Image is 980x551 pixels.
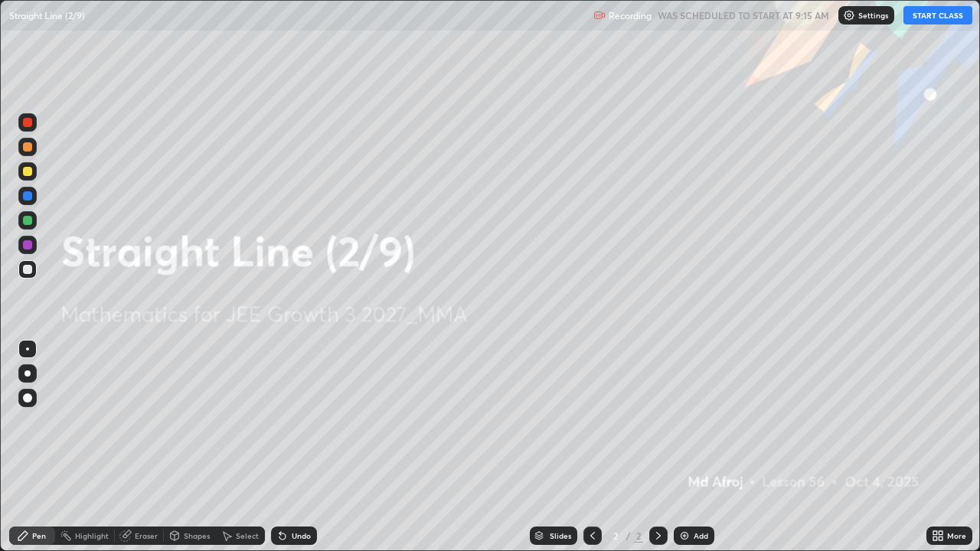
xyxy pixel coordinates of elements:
[550,532,571,540] div: Slides
[947,532,966,540] div: More
[9,9,85,21] p: Straight Line (2/9)
[184,532,210,540] div: Shapes
[236,532,259,540] div: Select
[135,532,158,540] div: Eraser
[903,6,972,24] button: START CLASS
[858,11,888,19] p: Settings
[843,9,855,21] img: class-settings-icons
[608,531,623,540] div: 2
[75,532,109,540] div: Highlight
[292,532,311,540] div: Undo
[678,530,691,542] img: add-slide-button
[593,9,606,21] img: recording.375f2c34.svg
[626,531,631,540] div: /
[694,532,708,540] div: Add
[634,529,643,543] div: 2
[609,10,652,21] p: Recording
[658,8,829,22] h5: WAS SCHEDULED TO START AT 9:15 AM
[32,532,46,540] div: Pen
